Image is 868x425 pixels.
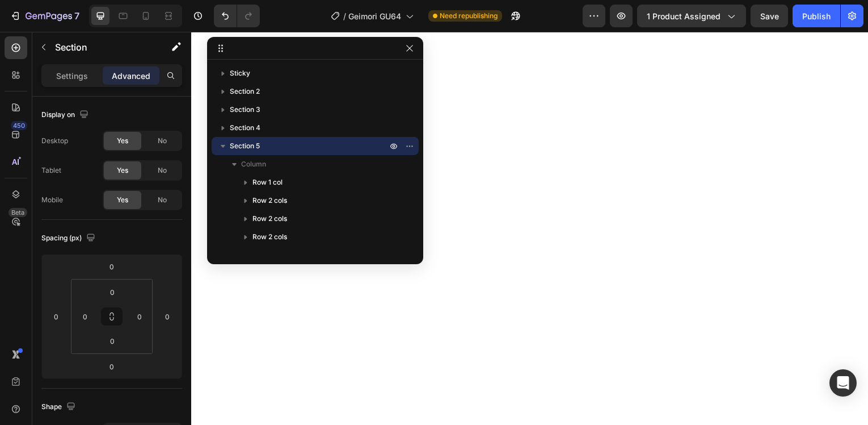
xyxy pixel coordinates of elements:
span: / [343,10,346,22]
span: No [158,136,167,146]
input: 0 [100,358,123,375]
div: Spacing (px) [41,231,98,246]
div: Shape [41,399,78,415]
span: No [158,165,167,176]
span: Row 2 cols [252,231,287,243]
button: Save [751,5,788,27]
span: Section 2 [230,86,260,97]
iframe: Design area [191,32,868,425]
span: Yes [117,165,128,176]
span: Row 1 col [252,177,283,188]
span: Save [760,11,779,21]
input: 0 [100,258,123,275]
p: Settings [56,70,88,82]
span: Geimori GU64 [348,10,401,22]
div: Mobile [41,195,63,205]
input: 0px [77,308,94,325]
div: Display on [41,107,91,123]
div: Publish [802,10,831,22]
span: 1 product assigned [647,10,720,22]
span: Column [241,159,266,170]
p: Advanced [112,70,150,82]
div: 450 [11,121,27,130]
span: Section 4 [230,122,260,134]
div: Beta [9,208,27,217]
input: 0px [131,308,148,325]
span: Row 1 col [252,249,283,261]
p: 7 [74,9,79,23]
span: Section 5 [230,140,260,152]
button: 7 [5,5,85,27]
span: Yes [117,136,128,146]
span: No [158,195,167,205]
input: 0px [101,332,124,349]
input: 0 [159,308,176,325]
button: 1 product assigned [637,5,746,27]
div: Undo/Redo [214,5,260,27]
button: Publish [793,5,840,27]
span: Yes [117,195,128,205]
div: Tablet [41,165,61,176]
input: 0px [101,284,124,301]
span: Section 3 [230,104,260,115]
span: Need republishing [440,11,498,21]
p: Section [55,40,148,54]
div: Desktop [41,136,68,146]
div: Open Intercom Messenger [829,369,857,397]
span: Row 2 cols [252,213,287,224]
span: Sticky [230,68,250,79]
input: 0 [48,308,65,325]
span: Row 2 cols [252,195,287,206]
